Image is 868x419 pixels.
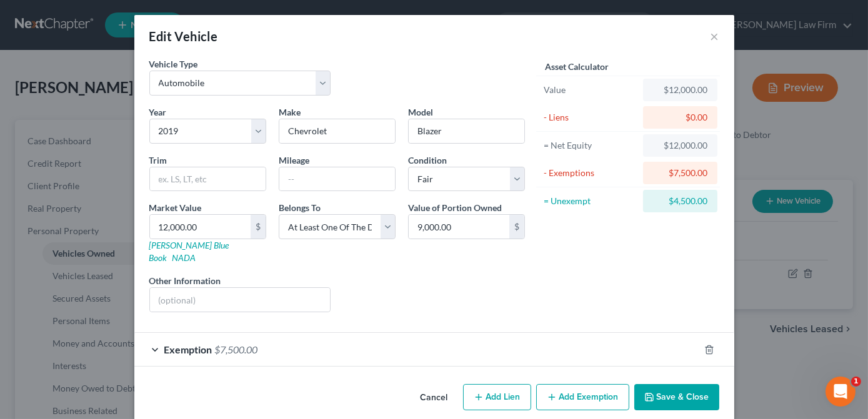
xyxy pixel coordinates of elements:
div: $0.00 [653,111,707,124]
label: Year [149,106,167,119]
input: 0.00 [150,215,251,239]
span: $7,500.00 [215,343,258,355]
div: = Net Equity [544,139,638,152]
a: NADA [172,252,196,263]
a: [PERSON_NAME] Blue Book [149,240,229,263]
span: Exemption [164,343,212,355]
label: Vehicle Type [149,57,198,71]
span: Make [279,107,301,117]
label: Asset Calculator [545,60,609,73]
label: Market Value [149,201,202,214]
input: (optional) [150,288,331,312]
button: Cancel [411,385,458,410]
div: - Exemptions [544,167,638,179]
label: Other Information [149,274,221,287]
div: Value [544,84,638,96]
div: - Liens [544,111,638,124]
div: $4,500.00 [653,195,707,207]
div: = Unexempt [544,195,638,207]
input: ex. LS, LT, etc [150,167,266,191]
label: Condition [408,154,447,167]
input: 0.00 [409,215,509,239]
label: Trim [149,154,167,167]
input: ex. Altima [409,119,524,143]
label: Value of Portion Owned [408,201,502,214]
div: Edit Vehicle [149,27,218,45]
div: $7,500.00 [653,167,707,179]
input: -- [279,167,395,191]
iframe: Intercom live chat [826,377,856,407]
button: Save & Close [634,384,719,410]
button: × [711,29,719,44]
div: $12,000.00 [653,139,707,152]
span: Belongs To [279,202,321,213]
button: Add Lien [463,384,531,410]
input: ex. Nissan [279,119,395,143]
label: Mileage [279,154,309,167]
div: $ [509,215,524,239]
div: $ [251,215,266,239]
span: 1 [851,377,861,387]
label: Model [408,106,433,119]
button: Add Exemption [536,384,629,410]
div: $12,000.00 [653,84,707,96]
